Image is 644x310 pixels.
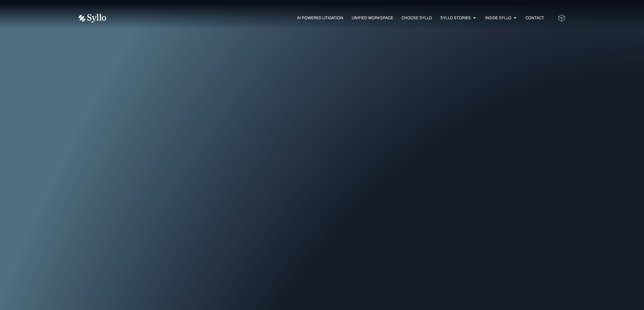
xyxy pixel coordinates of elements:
[440,15,471,21] a: Syllo Stories
[120,15,544,21] div: Menu Toggle
[78,14,106,23] img: Vector
[401,15,432,21] a: Choose Syllo
[297,15,343,21] a: AI Powered Litigation
[485,15,511,21] a: Inside Syllo
[352,15,393,21] a: Unified Workspace
[120,15,544,21] nav: Menu
[526,15,544,21] a: Contact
